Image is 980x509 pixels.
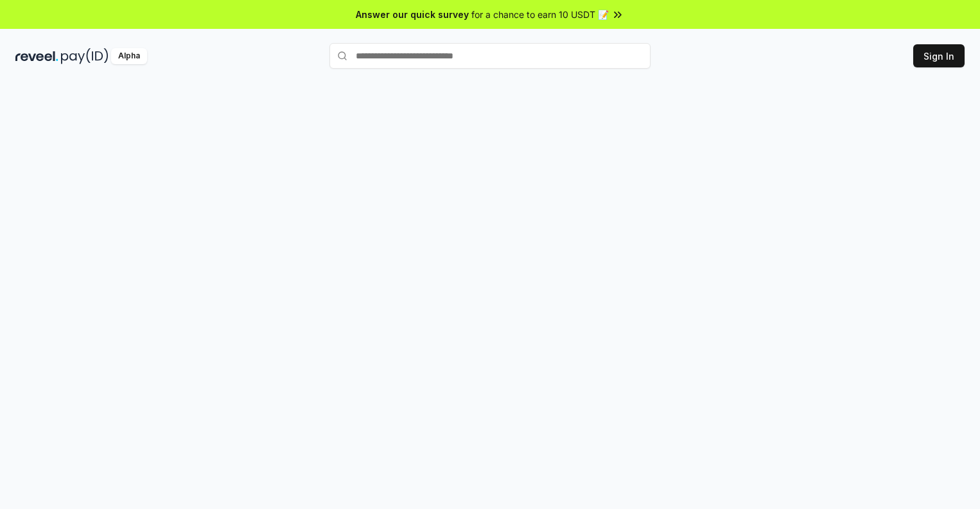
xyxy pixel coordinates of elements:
[356,8,469,21] span: Answer our quick survey
[913,44,965,67] button: Sign In
[471,8,609,21] span: for a chance to earn 10 USDT 📝
[15,48,58,64] img: reveel_dark
[111,48,147,64] div: Alpha
[61,48,109,64] img: pay_id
